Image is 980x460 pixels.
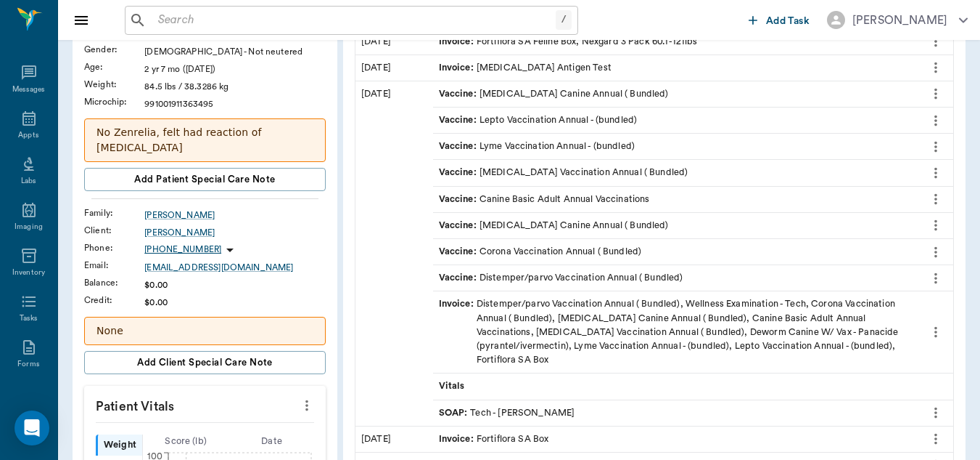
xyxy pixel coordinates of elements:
[84,259,144,272] div: Email :
[924,134,947,159] button: more
[439,271,683,285] div: Distemper/parvo Vaccination Annual ( Bundled)
[439,166,688,179] div: [MEDICAL_DATA] Vaccination Annual ( Bundled)
[439,166,479,179] span: Vaccine :
[96,323,313,339] p: None
[67,6,96,35] button: Close drawer
[12,267,45,278] div: Inventory
[355,55,433,81] div: [DATE]
[144,261,326,274] a: [EMAIL_ADDRESS][DOMAIN_NAME]
[84,60,144,73] div: Age :
[439,219,669,233] div: [MEDICAL_DATA] Canine Annual ( Bundled)
[924,29,947,54] button: more
[924,427,947,451] button: more
[84,168,326,191] button: Add patient Special Care Note
[84,276,144,289] div: Balance :
[852,12,947,29] div: [PERSON_NAME]
[439,35,698,49] div: Fortiflora SA Feline Box, Nexgard 3 Pack 60.1-121lbs
[924,320,947,344] button: more
[439,140,479,153] span: Vaccine :
[924,161,947,185] button: more
[924,187,947,211] button: more
[144,97,326,110] div: 991001911363495
[924,81,947,106] button: more
[439,432,477,446] span: Invoice :
[12,84,46,95] div: Messages
[439,35,477,49] span: Invoice :
[355,427,433,452] div: [DATE]
[439,406,471,420] span: SOAP :
[439,379,468,393] span: Vitals
[439,113,638,127] div: Lepto Vaccination Annual - (bundled)
[439,245,479,259] span: Vaccine :
[21,176,36,187] div: Labs
[137,355,273,371] span: Add client Special Care Note
[17,359,39,370] div: Forms
[439,87,669,101] div: [MEDICAL_DATA] Canine Annual ( Bundled)
[439,113,479,127] span: Vaccine :
[84,95,144,108] div: Microchip :
[84,351,326,374] button: Add client Special Care Note
[439,219,479,233] span: Vaccine :
[84,386,326,422] p: Patient Vitals
[439,432,549,446] div: Fortiflora SA Box
[743,7,815,33] button: Add Task
[15,411,49,445] div: Open Intercom Messenger
[924,213,947,238] button: more
[84,206,144,219] div: Family :
[924,55,947,80] button: more
[144,243,221,256] p: [PHONE_NUMBER]
[439,193,650,206] div: Canine Basic Adult Annual Vaccinations
[355,81,433,426] div: [DATE]
[144,45,326,58] div: [DEMOGRAPHIC_DATA] - Not neutered
[439,297,477,367] span: Invoice :
[143,435,229,448] div: Score ( lb )
[439,193,479,206] span: Vaccine :
[15,222,43,233] div: Imaging
[144,209,326,222] a: [PERSON_NAME]
[355,29,433,55] div: [DATE]
[144,80,326,93] div: 84.5 lbs / 38.3286 kg
[84,43,144,56] div: Gender :
[144,278,326,291] div: $0.00
[134,172,275,187] span: Add patient Special Care Note
[228,435,315,448] div: Date
[84,294,144,307] div: Credit :
[439,297,912,367] div: Distemper/parvo Vaccination Annual ( Bundled), Wellness Examination - Tech, Corona Vaccination An...
[439,140,635,153] div: Lyme Vaccination Annual - (bundled)
[96,125,313,156] p: No Zenrelia, felt had reaction of [MEDICAL_DATA]
[84,78,144,91] div: Weight :
[439,61,477,75] span: Invoice :
[439,271,479,285] span: Vaccine :
[144,62,326,76] div: 2 yr 7 mo ([DATE])
[924,108,947,133] button: more
[924,266,947,291] button: more
[295,393,318,418] button: more
[152,10,556,31] input: Search
[815,7,979,33] button: [PERSON_NAME]
[20,313,38,324] div: Tasks
[144,226,326,239] a: [PERSON_NAME]
[439,87,479,101] span: Vaccine :
[439,406,575,420] div: Tech - [PERSON_NAME]
[18,130,38,141] div: Appts
[144,296,326,309] div: $0.00
[84,224,144,237] div: Client :
[556,10,572,30] div: /
[84,241,144,254] div: Phone :
[924,400,947,425] button: more
[439,245,642,259] div: Corona Vaccination Annual ( Bundled)
[439,61,612,75] div: [MEDICAL_DATA] Antigen Test
[96,435,142,456] div: Weight
[924,240,947,265] button: more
